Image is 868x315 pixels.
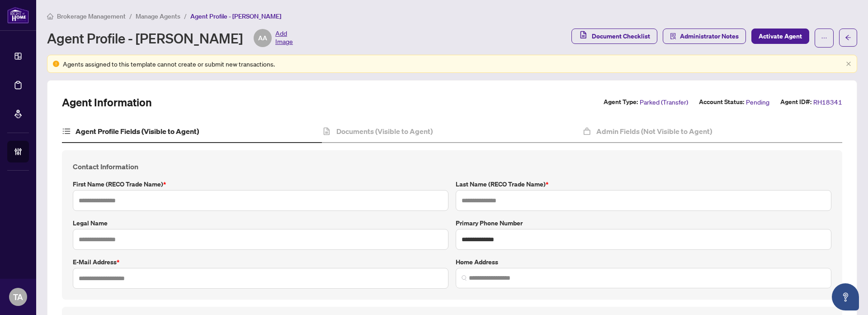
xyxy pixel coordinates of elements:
span: Document Checklist [592,29,650,43]
h4: Contact Information [73,161,831,172]
span: Add Image [275,29,293,47]
button: Activate Agent [751,29,809,44]
span: RH18341 [813,97,842,107]
span: Agent Profile - [PERSON_NAME] [190,12,281,20]
button: Administrator Notes [663,29,746,44]
label: Agent Type: [604,97,638,107]
span: arrow-left [845,34,851,41]
li: / [184,11,187,21]
span: Parked (Transfer) [640,97,688,107]
span: Administrator Notes [680,29,739,43]
button: close [846,61,851,67]
span: Brokerage Management [57,12,126,20]
label: Account Status: [699,97,744,107]
h4: Agent Profile Fields (Visible to Agent) [75,126,199,137]
label: Last Name (RECO Trade Name) [456,179,831,189]
span: exclamation-circle [53,61,59,67]
button: Open asap [832,283,859,310]
span: home [47,13,53,19]
span: Activate Agent [759,29,802,43]
label: E-mail Address [73,257,448,267]
span: solution [670,33,676,39]
button: Document Checklist [571,29,657,44]
h2: Agent Information [62,95,152,110]
span: ellipsis [821,35,827,41]
label: Legal Name [73,218,448,228]
span: AA [258,33,267,43]
span: Pending [746,97,769,107]
div: Agents assigned to this template cannot create or submit new transactions. [63,59,842,69]
li: / [129,11,132,21]
label: First Name (RECO Trade Name) [73,179,448,189]
img: logo [7,7,29,24]
div: Agent Profile - [PERSON_NAME] [47,29,293,47]
label: Primary Phone Number [456,218,831,228]
h4: Admin Fields (Not Visible to Agent) [596,126,712,137]
span: Manage Agents [136,12,180,20]
h4: Documents (Visible to Agent) [336,126,433,137]
img: search_icon [462,275,467,281]
span: TA [13,291,23,303]
label: Home Address [456,257,831,267]
label: Agent ID#: [780,97,811,107]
